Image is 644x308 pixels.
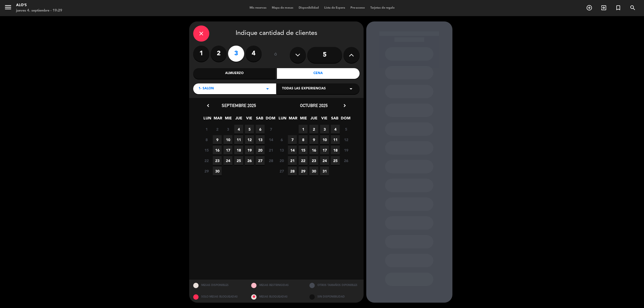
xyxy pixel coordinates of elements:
span: 20 [277,156,286,165]
span: 1 [202,125,211,134]
span: 26 [342,156,350,165]
span: MAR [213,115,222,124]
span: Lista de Espera [321,6,348,9]
span: 27 [256,156,265,165]
span: 5 [245,125,254,134]
span: 24 [224,156,232,165]
span: 10 [320,135,329,144]
span: 19 [342,146,350,155]
span: 5 [342,125,350,134]
span: 12 [342,135,350,144]
span: 18 [234,146,243,155]
span: 29 [299,167,308,175]
div: Cena [277,68,360,79]
span: 23 [213,156,222,165]
div: Almuerzo [193,68,276,79]
span: MIE [299,115,308,124]
span: 25 [331,156,340,165]
span: Todas las experiencias [282,86,326,91]
div: ó [267,46,284,64]
span: 18 [331,146,340,155]
i: chevron_right [342,103,347,108]
i: turned_in_not [615,5,621,11]
span: Pre-acceso [348,6,368,9]
span: 25 [234,156,243,165]
span: 27 [277,167,286,175]
span: 14 [288,146,297,155]
span: 2 [309,125,318,134]
label: 4 [246,46,262,62]
span: 15 [202,146,211,155]
span: 31 [320,167,329,175]
span: 6 [256,125,265,134]
span: 19 [245,146,254,155]
span: Disponibilidad [296,6,321,9]
span: 17 [224,146,232,155]
span: DOM [266,115,275,124]
span: 7 [266,125,275,134]
div: OTROS TAMAÑOS DIPONIBLES [305,280,364,291]
span: 1- SALON [199,86,214,91]
span: 28 [266,156,275,165]
i: arrow_drop_down [264,86,271,92]
span: 20 [256,146,265,155]
span: 22 [299,156,308,165]
span: 30 [213,167,222,175]
span: 29 [202,167,211,175]
span: 3 [224,125,232,134]
div: MESAS DISPONIBLES [189,280,247,291]
span: LUN [203,115,212,124]
span: JUE [309,115,318,124]
span: MAR [288,115,297,124]
span: 8 [299,135,308,144]
span: 16 [213,146,222,155]
span: VIE [320,115,329,124]
i: chevron_left [205,103,211,108]
span: 6 [277,135,286,144]
span: 3 [320,125,329,134]
span: JUE [234,115,243,124]
span: DOM [341,115,350,124]
span: Mis reservas [247,6,269,9]
button: menu [4,3,12,13]
span: 4 [234,125,243,134]
i: add_circle_outline [586,5,592,11]
span: 14 [266,135,275,144]
span: MIE [224,115,233,124]
span: LUN [278,115,287,124]
label: 3 [228,46,244,62]
span: SAB [255,115,264,124]
i: close [198,30,204,37]
div: Alo's [16,3,62,8]
span: 11 [331,135,340,144]
div: MESAS RESTRINGIDAS [247,280,305,291]
span: 24 [320,156,329,165]
span: octubre 2025 [300,103,328,108]
span: 21 [288,156,297,165]
span: 9 [309,135,318,144]
div: jueves 4. septiembre - 19:29 [16,8,62,13]
i: menu [4,3,12,11]
div: SOLO MESAS BLOQUEADAS [189,291,247,303]
span: 13 [256,135,265,144]
span: 4 [331,125,340,134]
i: arrow_drop_down [348,86,354,92]
div: SIN DISPONIBILIDAD [305,291,364,303]
span: VIE [245,115,254,124]
span: 21 [266,146,275,155]
span: 10 [224,135,232,144]
span: 23 [309,156,318,165]
label: 2 [211,46,227,62]
span: 16 [309,146,318,155]
span: Tarjetas de regalo [368,6,397,9]
span: 9 [213,135,222,144]
span: 22 [202,156,211,165]
span: 28 [288,167,297,175]
span: 8 [202,135,211,144]
span: 17 [320,146,329,155]
label: 1 [193,46,209,62]
span: 1 [299,125,308,134]
span: Mapa de mesas [269,6,296,9]
span: 13 [277,146,286,155]
span: 30 [309,167,318,175]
